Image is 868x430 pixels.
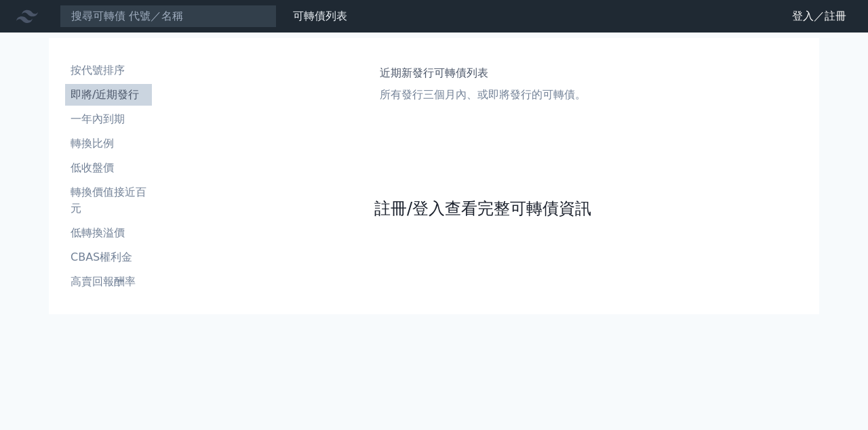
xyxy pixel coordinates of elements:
a: 高賣回報酬率 [65,271,152,293]
a: 一年內到期 [65,108,152,130]
li: 低轉換溢價 [65,225,152,241]
li: 轉換價值接近百元 [65,184,152,217]
a: 轉換比例 [65,133,152,154]
h1: 近期新發行可轉債列表 [380,65,586,81]
a: 低收盤價 [65,157,152,179]
li: 高賣回報酬率 [65,274,152,290]
li: CBAS權利金 [65,249,152,265]
a: 註冊/登入查看完整可轉債資訊 [374,198,591,219]
input: 搜尋可轉債 代號／名稱 [60,5,277,28]
li: 按代號排序 [65,62,152,79]
li: 即將/近期發行 [65,87,152,103]
a: 按代號排序 [65,60,152,81]
a: 低轉換溢價 [65,222,152,244]
a: 即將/近期發行 [65,84,152,106]
li: 轉換比例 [65,135,152,152]
p: 所有發行三個月內、或即將發行的可轉債。 [380,87,586,103]
a: 轉換價值接近百元 [65,181,152,219]
a: 可轉債列表 [293,9,347,22]
li: 低收盤價 [65,160,152,176]
a: 登入／註冊 [781,5,857,27]
a: CBAS權利金 [65,246,152,268]
li: 一年內到期 [65,111,152,127]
